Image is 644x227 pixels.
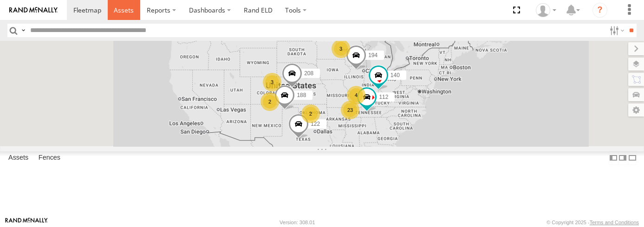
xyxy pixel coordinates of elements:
div: 2 [301,104,320,123]
div: 2 [260,92,279,111]
label: Search Filter Options [606,24,626,37]
div: Butch Tucker [533,3,559,17]
div: 3 [263,73,281,91]
label: Assets [4,151,33,164]
label: Dock Summary Table to the Right [618,151,627,165]
label: Dock Summary Table to the Left [609,151,618,165]
label: Map Settings [628,104,644,117]
label: Search Query [20,24,27,37]
div: 23 [341,101,359,119]
label: Hide Summary Table [628,151,637,165]
a: Terms and Conditions [590,220,639,225]
span: 194 [368,52,377,58]
div: 4 [347,86,365,104]
i: ? [592,3,607,18]
div: Version: 308.01 [280,220,315,225]
span: 140 [390,72,399,78]
label: Fences [34,151,65,164]
span: 188 [297,92,306,98]
span: 208 [304,70,313,77]
img: rand-logo.svg [9,7,58,13]
div: © Copyright 2025 - [546,220,639,225]
div: 3 [332,39,350,58]
a: Visit our Website [5,218,48,227]
span: 112 [379,94,388,100]
span: 122 [311,121,320,127]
